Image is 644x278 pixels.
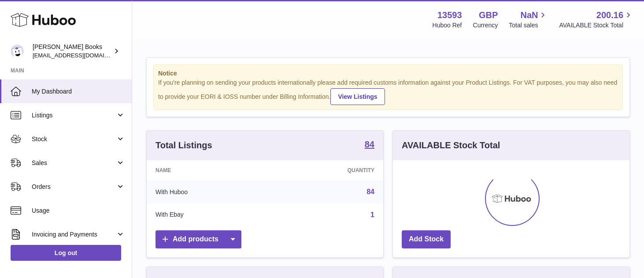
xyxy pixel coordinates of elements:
span: My Dashboard [32,87,125,96]
a: Log out [11,245,121,261]
a: Add products [155,230,241,248]
div: Currency [473,21,498,30]
a: Add Stock [402,230,451,248]
strong: 13593 [437,9,462,21]
strong: GBP [479,9,498,21]
a: 200.16 AVAILABLE Stock Total [559,9,633,30]
th: Quantity [271,160,383,180]
span: Invoicing and Payments [32,230,116,239]
a: NaN Total sales [509,9,548,30]
a: View Listings [330,88,385,105]
span: Orders [32,183,116,191]
div: [PERSON_NAME] Books [33,43,112,60]
h3: AVAILABLE Stock Total [402,139,500,151]
span: Stock [32,135,116,143]
span: Total sales [509,21,548,30]
a: 1 [370,211,374,218]
td: With Huboo [147,180,271,203]
span: [EMAIL_ADDRESS][DOMAIN_NAME] [33,52,130,59]
span: NaN [520,9,538,21]
td: With Ebay [147,203,271,226]
span: Sales [32,159,116,167]
th: Name [147,160,271,180]
a: 84 [366,188,374,195]
div: If you're planning on sending your products internationally please add required customs informati... [158,79,618,105]
strong: Notice [158,69,618,78]
span: Usage [32,207,125,215]
div: Huboo Ref [433,21,462,30]
strong: 84 [365,140,374,149]
h3: Total Listings [155,139,212,151]
img: info@troybooks.co.uk [11,45,24,58]
a: 84 [365,140,374,150]
span: AVAILABLE Stock Total [559,21,633,30]
span: Listings [32,111,116,120]
span: 200.16 [596,9,623,21]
